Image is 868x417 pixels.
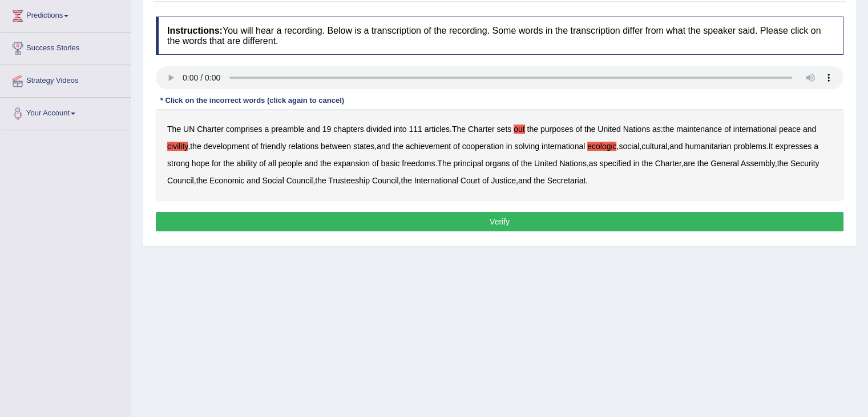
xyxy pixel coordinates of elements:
[514,142,539,151] b: solving
[597,125,620,134] b: United
[192,159,209,168] b: hope
[167,159,189,168] b: strong
[512,159,519,168] b: of
[183,125,195,134] b: UN
[599,159,631,168] b: specified
[587,142,616,151] b: ecologic
[575,125,582,134] b: of
[252,142,259,151] b: of
[775,142,812,151] b: expresses
[328,176,370,185] b: Trusteeship
[156,109,843,201] div: . : , , , , , . . , , , , , , , .
[710,159,739,168] b: General
[485,159,510,168] b: organs
[521,159,532,168] b: the
[381,159,399,168] b: basic
[377,142,390,151] b: and
[167,26,223,35] b: Instructions:
[259,159,266,168] b: of
[212,159,221,168] b: for
[790,159,819,168] b: Security
[156,212,843,231] button: Verify
[641,142,667,151] b: cultural
[263,176,284,185] b: Social
[623,125,650,134] b: Nations
[402,159,435,168] b: freedoms
[209,176,244,185] b: Economic
[803,125,816,134] b: and
[322,125,332,134] b: 19
[633,159,640,168] b: in
[268,159,276,168] b: all
[741,159,775,168] b: Assembly
[223,159,234,168] b: the
[461,176,480,185] b: Court
[372,176,399,185] b: Council
[669,142,683,151] b: and
[321,142,351,151] b: between
[372,159,379,168] b: of
[271,125,304,134] b: preamble
[547,176,586,185] b: Secretariat
[641,159,652,168] b: the
[305,159,318,168] b: and
[1,33,131,61] a: Success Stories
[226,125,263,134] b: comprises
[1,65,131,94] a: Strategy Videos
[366,125,391,134] b: divided
[482,176,489,185] b: of
[353,142,374,151] b: states
[406,142,451,151] b: achievement
[286,176,313,185] b: Council
[697,159,708,168] b: the
[733,142,766,151] b: problems
[769,142,773,151] b: It
[733,125,777,134] b: international
[1,98,131,126] a: Your Account
[453,142,460,151] b: of
[534,159,557,168] b: United
[462,142,504,151] b: cooperation
[491,176,516,185] b: Justice
[724,125,731,134] b: of
[814,142,818,151] b: a
[559,159,586,168] b: Nations
[260,142,286,151] b: friendly
[306,125,320,134] b: and
[779,125,801,134] b: peace
[584,125,595,134] b: the
[264,125,269,134] b: a
[333,125,364,134] b: chapters
[197,125,224,134] b: Charter
[392,142,403,151] b: the
[204,142,249,151] b: development
[156,95,349,106] div: * Click on the incorrect words (click again to cancel)
[437,159,451,168] b: The
[425,125,450,134] b: articles
[288,142,318,151] b: relations
[663,125,674,134] b: the
[401,176,411,185] b: the
[315,176,326,185] b: the
[394,125,407,134] b: into
[506,142,512,151] b: in
[196,176,207,185] b: the
[619,142,639,151] b: social
[167,142,188,151] b: civility
[320,159,331,168] b: the
[497,125,512,134] b: sets
[652,125,661,134] b: as
[167,176,194,185] b: Council
[534,176,544,185] b: the
[676,125,722,134] b: maintenance
[236,159,257,168] b: ability
[684,159,695,168] b: are
[452,125,466,134] b: The
[453,159,483,168] b: principal
[777,159,788,168] b: the
[527,125,538,134] b: the
[247,176,260,185] b: and
[333,159,370,168] b: expansion
[685,142,731,151] b: humanitarian
[167,125,181,134] b: The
